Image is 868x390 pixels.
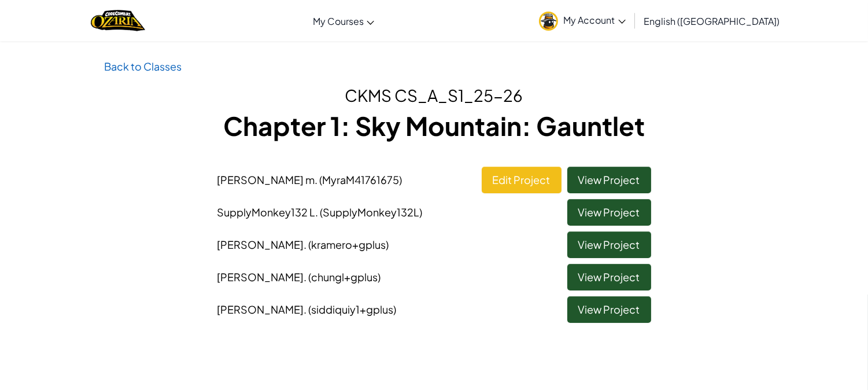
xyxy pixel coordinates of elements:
[316,205,423,219] span: . (SupplyMonkey132L)
[307,5,380,36] a: My Courses
[567,199,651,226] a: View Project
[567,296,651,323] a: View Project
[567,231,651,258] a: View Project
[567,167,651,193] a: View Project
[313,15,364,27] span: My Courses
[539,12,558,31] img: avatar
[644,15,780,27] span: English ([GEOGRAPHIC_DATA])
[91,9,145,32] img: Home
[482,167,562,193] a: Edit Project
[105,108,764,144] h1: Chapter 1: Sky Mountain: Gauntlet
[217,173,402,186] span: [PERSON_NAME] m
[564,14,626,26] span: My Account
[217,238,389,251] span: [PERSON_NAME]
[567,264,651,290] a: View Project
[217,270,381,284] span: [PERSON_NAME]
[91,9,145,32] a: Ozaria by CodeCombat logo
[315,173,402,186] span: . (MyraM41761675)
[533,2,631,39] a: My Account
[638,5,786,36] a: English ([GEOGRAPHIC_DATA])
[105,60,182,73] a: Back to Classes
[217,303,397,316] span: [PERSON_NAME]
[105,83,764,108] h2: CKMS CS_A_S1_25-26
[217,205,423,219] span: SupplyMonkey132 L
[304,270,381,284] span: . (chungl+gplus)
[304,238,389,251] span: . (kramero+gplus)
[304,303,397,316] span: . (siddiquiy1+gplus)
